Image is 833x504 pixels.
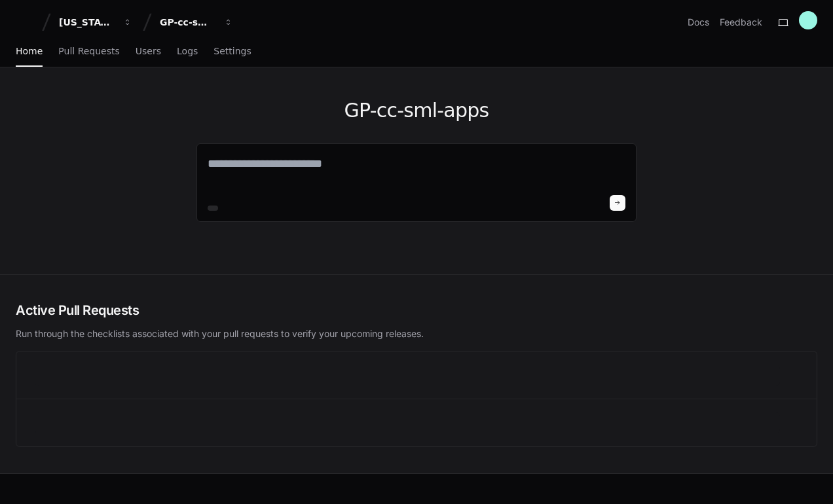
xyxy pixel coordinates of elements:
span: Logs [177,47,198,55]
button: Feedback [720,16,762,29]
a: Logs [177,37,198,67]
div: GP-cc-sml-apps [160,16,216,29]
button: GP-cc-sml-apps [155,10,238,34]
h1: GP-cc-sml-apps [196,99,637,122]
a: Home [16,37,43,67]
a: Docs [688,16,709,29]
span: Users [136,47,161,55]
h2: Active Pull Requests [16,301,817,319]
span: Pull Requests [58,47,119,55]
p: Run through the checklists associated with your pull requests to verify your upcoming releases. [16,327,817,340]
a: Users [136,37,161,67]
button: [US_STATE] Pacific [54,10,138,34]
div: [US_STATE] Pacific [59,16,115,29]
span: Home [16,47,43,55]
a: Pull Requests [58,37,119,67]
a: Settings [213,37,251,67]
span: Settings [213,47,251,55]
